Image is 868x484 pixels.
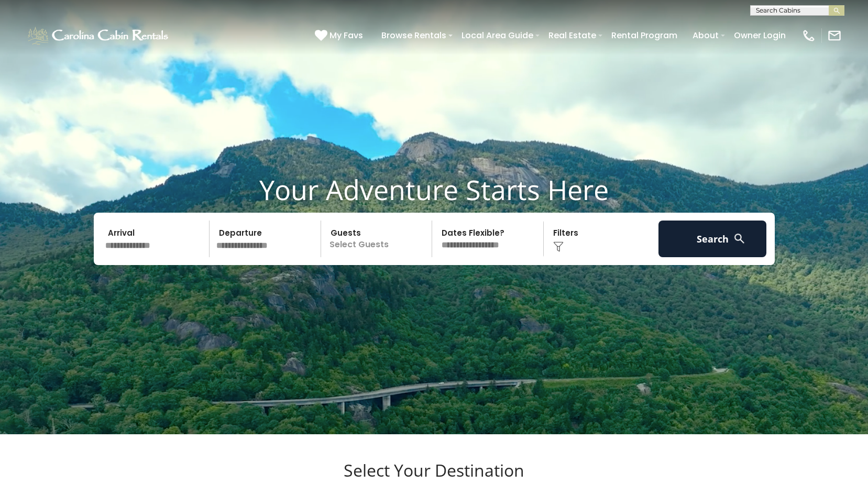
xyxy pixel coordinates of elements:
[376,26,452,45] a: Browse Rentals
[553,241,564,252] img: filter--v1.png
[733,232,746,245] img: search-regular-white.png
[543,26,601,45] a: Real Estate
[8,173,860,206] h1: Your Adventure Starts Here
[658,221,767,257] button: Search
[827,28,842,43] img: mail-regular-white.png
[729,26,791,45] a: Owner Login
[26,25,171,46] img: White-1-1-2.png
[687,26,724,45] a: About
[456,26,539,45] a: Local Area Guide
[324,221,432,257] p: Select Guests
[315,29,366,42] a: My Favs
[801,28,816,43] img: phone-regular-white.png
[606,26,683,45] a: Rental Program
[329,29,363,42] span: My Favs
